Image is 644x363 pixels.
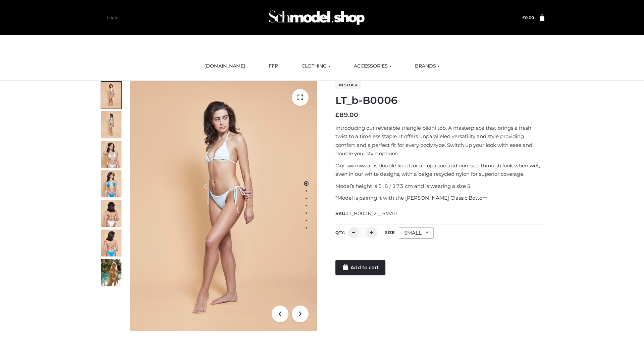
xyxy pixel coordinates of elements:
[264,59,283,74] a: FFP
[335,161,544,178] p: Our swimwear is double lined for an opaque and non-see-through look when wet, even in our white d...
[335,182,544,191] p: Model’s height is 5 ‘8 / 173 cm and is wearing a size S.
[522,15,534,20] a: £0.00
[522,15,534,20] bdi: 0.00
[335,194,544,202] p: *Model is pairing it with the [PERSON_NAME] Classic Bottom
[101,170,121,197] img: ArielClassicBikiniTop_CloudNine_AzureSky_OW114ECO_4-scaled.jpg
[385,230,395,235] label: Size:
[335,81,361,89] span: In stock
[522,15,525,20] span: £
[199,59,250,74] a: [DOMAIN_NAME]
[297,59,335,74] a: CLOTHING
[335,94,544,107] h1: LT_b-B0006
[335,111,339,119] span: £
[107,15,118,20] a: Login
[101,200,121,227] img: ArielClassicBikiniTop_CloudNine_AzureSky_OW114ECO_7-scaled.jpg
[410,59,445,74] a: BRANDS
[101,82,121,109] img: ArielClassicBikiniTop_CloudNine_AzureSky_OW114ECO_1-scaled.jpg
[335,124,544,158] p: Introducing our reversible triangle bikini top. A masterpiece that brings a fresh twist to a time...
[266,4,367,31] img: Schmodel Admin 964
[101,141,121,168] img: ArielClassicBikiniTop_CloudNine_AzureSky_OW114ECO_3-scaled.jpg
[101,230,121,256] img: ArielClassicBikiniTop_CloudNine_AzureSky_OW114ECO_8-scaled.jpg
[130,81,317,331] img: ArielClassicBikiniTop_CloudNine_AzureSky_OW114ECO_1
[346,210,399,216] span: LT_B0006_2-_-SMALL
[335,209,399,217] span: SKU:
[349,59,396,74] a: ACCESSORIES
[399,227,434,239] div: SMALL
[335,111,358,119] bdi: 89.00
[335,260,385,275] a: Add to cart
[101,259,121,286] img: Arieltop_CloudNine_AzureSky2.jpg
[101,111,121,138] img: ArielClassicBikiniTop_CloudNine_AzureSky_OW114ECO_2-scaled.jpg
[335,230,345,235] label: QTY:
